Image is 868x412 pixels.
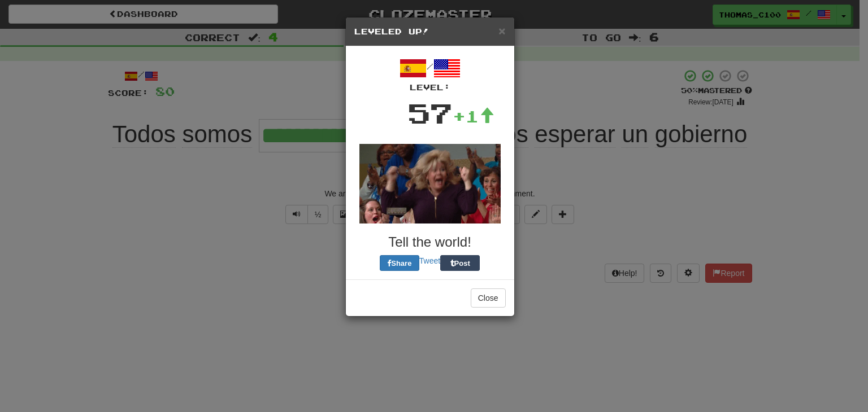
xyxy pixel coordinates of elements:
button: Share [380,255,419,271]
a: Tweet [419,256,440,265]
button: Close [471,288,506,308]
button: Close [498,25,505,37]
div: Level: [354,82,506,93]
div: +1 [453,105,494,128]
span: × [498,24,505,37]
div: 57 [407,93,453,133]
div: / [354,55,506,93]
h5: Leveled Up! [354,26,506,37]
h3: Tell the world! [354,235,506,249]
button: Post [440,255,480,271]
img: happy-lady-c767e5519d6a7a6d241e17537db74d2b6302dbbc2957d4f543dfdf5f6f88f9b5.gif [359,144,501,223]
